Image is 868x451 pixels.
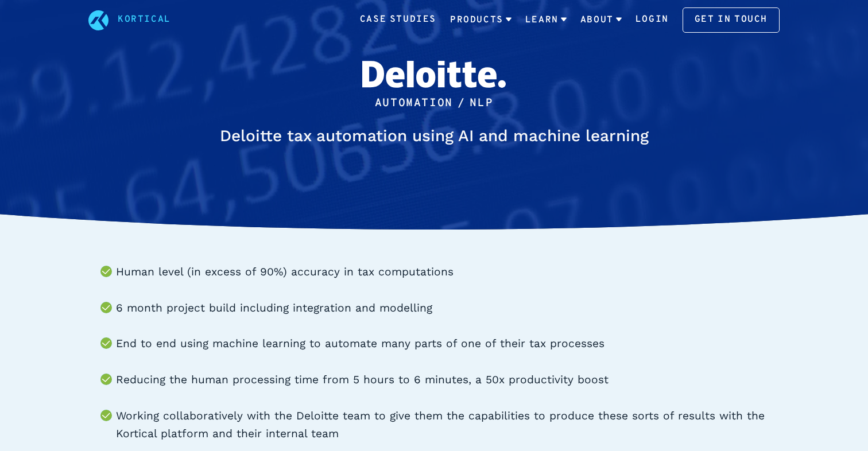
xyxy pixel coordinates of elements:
li: Automation [375,95,453,112]
a: Products [450,5,511,35]
a: Case Studies [360,13,436,28]
li: Working collaboratively with the Deloitte team to give them the capabilities to produce these sor... [116,407,780,442]
li: Reducing the human processing time from 5 hours to 6 minutes, a 50x productivity boost [116,371,780,389]
a: About [580,5,622,35]
img: Deloitte client logo [362,61,506,88]
a: Get in touch [683,7,780,33]
h1: Deloitte tax automation using AI and machine learning [218,124,650,148]
li: End to end using machine learning to automate many parts of one of their tax processes [116,335,780,353]
li: / [458,95,466,112]
a: Login [635,13,669,28]
li: 6 month project build including integration and modelling [116,300,780,317]
li: Human level (in excess of 90%) accuracy in tax computations [116,263,780,281]
a: Kortical [118,13,171,28]
a: Learn [525,5,567,35]
li: NLP [470,95,493,112]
